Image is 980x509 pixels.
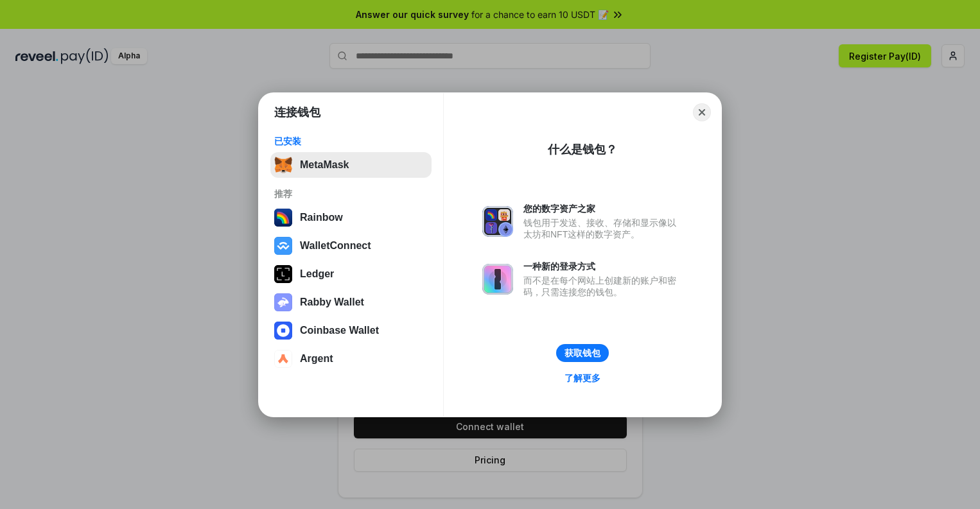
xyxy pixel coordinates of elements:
img: svg+xml,%3Csvg%20width%3D%22120%22%20height%3D%22120%22%20viewBox%3D%220%200%20120%20120%22%20fil... [274,209,292,227]
button: WalletConnect [270,233,432,259]
img: svg+xml,%3Csvg%20width%3D%2228%22%20height%3D%2228%22%20viewBox%3D%220%200%2028%2028%22%20fill%3D... [274,322,292,340]
h1: 连接钱包 [274,105,320,120]
button: Ledger [270,261,432,287]
div: 一种新的登录方式 [523,261,683,272]
img: svg+xml,%3Csvg%20xmlns%3D%22http%3A%2F%2Fwww.w3.org%2F2000%2Fsvg%22%20fill%3D%22none%22%20viewBox... [482,264,513,295]
div: Ledger [300,268,334,280]
a: 了解更多 [557,370,608,386]
div: Rainbow [300,212,343,223]
button: Rainbow [270,205,432,230]
img: svg+xml,%3Csvg%20xmlns%3D%22http%3A%2F%2Fwww.w3.org%2F2000%2Fsvg%22%20fill%3D%22none%22%20viewBox... [274,293,292,311]
img: svg+xml,%3Csvg%20xmlns%3D%22http%3A%2F%2Fwww.w3.org%2F2000%2Fsvg%22%20width%3D%2228%22%20height%3... [274,265,292,283]
img: svg+xml,%3Csvg%20width%3D%2228%22%20height%3D%2228%22%20viewBox%3D%220%200%2028%2028%22%20fill%3D... [274,237,292,255]
button: Coinbase Wallet [270,318,432,343]
div: 获取钱包 [564,347,600,359]
div: MetaMask [300,159,349,171]
div: 已安装 [274,135,428,147]
div: 推荐 [274,188,428,200]
button: Close [693,103,711,121]
div: 什么是钱包？ [548,142,617,157]
button: Rabby Wallet [270,289,432,315]
button: MetaMask [270,152,432,178]
div: 钱包用于发送、接收、存储和显示像以太坊和NFT这样的数字资产。 [523,217,683,240]
div: 您的数字资产之家 [523,203,683,214]
img: svg+xml,%3Csvg%20xmlns%3D%22http%3A%2F%2Fwww.w3.org%2F2000%2Fsvg%22%20fill%3D%22none%22%20viewBox... [482,206,513,237]
div: 了解更多 [564,372,600,384]
button: Argent [270,346,432,372]
div: Argent [300,353,333,365]
div: Coinbase Wallet [300,325,379,336]
div: 而不是在每个网站上创建新的账户和密码，只需连接您的钱包。 [523,275,683,298]
img: svg+xml,%3Csvg%20width%3D%2228%22%20height%3D%2228%22%20viewBox%3D%220%200%2028%2028%22%20fill%3D... [274,350,292,368]
div: Rabby Wallet [300,297,364,308]
img: svg+xml,%3Csvg%20fill%3D%22none%22%20height%3D%2233%22%20viewBox%3D%220%200%2035%2033%22%20width%... [274,156,292,174]
div: WalletConnect [300,240,371,252]
button: 获取钱包 [556,344,609,362]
